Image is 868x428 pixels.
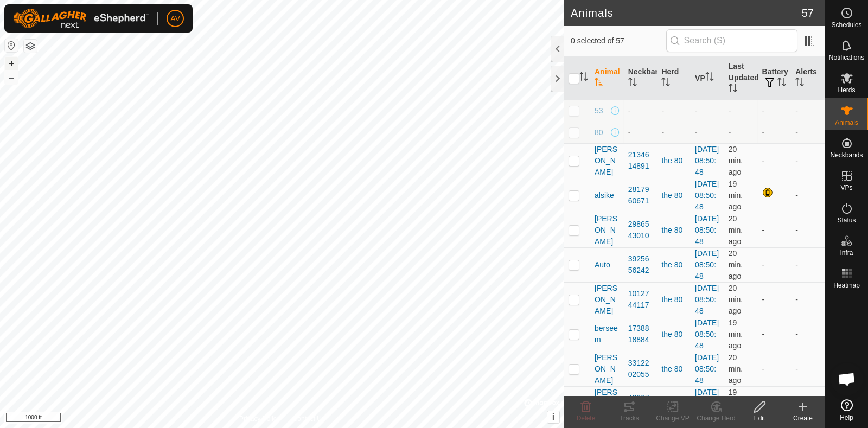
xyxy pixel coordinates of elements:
span: Help [840,414,853,421]
div: 1738818884 [628,323,653,346]
span: i [552,412,554,421]
div: 2817960671 [628,184,653,207]
div: - [628,105,653,117]
div: Change VP [651,413,694,423]
a: [DATE] 08:50:48 [695,180,719,211]
a: [DATE] 08:50:48 [695,318,719,350]
input: Search (S) [666,29,797,52]
div: - [628,127,653,138]
div: - [661,127,686,138]
th: Animal [590,56,624,100]
span: Status [837,217,856,223]
span: [PERSON_NAME] [595,387,620,421]
div: Edit [738,413,781,423]
th: Neckband [624,56,658,100]
span: Infra [840,250,853,256]
td: - [758,143,792,178]
p-sorticon: Activate to sort [661,79,670,88]
span: [PERSON_NAME] [595,144,620,178]
a: Contact Us [293,414,325,424]
button: – [5,71,18,84]
td: - [791,143,825,178]
td: - [758,352,792,386]
p-sorticon: Activate to sort [777,79,786,88]
td: - [758,122,792,143]
a: Privacy Policy [239,414,280,424]
div: Change Herd [694,413,738,423]
div: 4206704896 [628,392,653,415]
span: VPs [840,184,852,191]
a: [DATE] 08:50:48 [695,145,719,176]
td: - [791,386,825,421]
div: the 80 [661,329,686,340]
div: the 80 [661,155,686,167]
td: - [791,247,825,282]
p-sorticon: Activate to sort [705,74,714,82]
div: the 80 [661,190,686,201]
div: 3925656242 [628,253,653,276]
td: - [791,100,825,122]
span: Sep 27, 2025, 9:08 AM [729,214,743,246]
span: Sep 27, 2025, 9:08 AM [729,318,743,350]
td: - [758,247,792,282]
span: [PERSON_NAME] [595,213,620,247]
td: - [791,352,825,386]
div: Tracks [608,413,651,423]
app-display-virtual-paddock-transition: - [695,106,698,115]
img: Gallagher Logo [13,9,149,28]
td: - [791,317,825,352]
td: - [758,386,792,421]
span: 80 [595,127,603,138]
span: Sep 27, 2025, 9:08 AM [729,249,743,280]
button: i [547,411,559,423]
span: Sep 27, 2025, 9:07 AM [729,284,743,315]
span: - [729,106,731,115]
span: - [729,128,731,137]
td: - [758,213,792,247]
p-sorticon: Activate to sort [729,85,737,94]
div: 1012744117 [628,288,653,311]
span: Animals [835,119,858,126]
button: Reset Map [5,39,18,52]
h2: Animals [571,7,802,20]
span: Sep 27, 2025, 9:07 AM [729,145,743,176]
a: Help [825,395,868,425]
span: Schedules [831,22,861,28]
th: Battery [758,56,792,100]
span: Delete [577,414,596,422]
span: 0 selected of 57 [571,35,666,47]
div: 2134614891 [628,149,653,172]
span: Auto [595,259,610,271]
span: Heatmap [833,282,860,289]
button: + [5,57,18,70]
th: VP [691,56,724,100]
app-display-virtual-paddock-transition: - [695,128,698,137]
span: 53 [595,105,603,117]
button: Map Layers [24,40,37,53]
td: - [758,317,792,352]
span: [PERSON_NAME] [595,352,620,386]
span: [PERSON_NAME] [595,283,620,317]
span: Notifications [829,54,864,61]
span: berseem [595,323,620,346]
span: alsike [595,190,614,201]
span: Sep 27, 2025, 9:07 AM [729,353,743,385]
td: - [791,213,825,247]
a: [DATE] 08:50:48 [695,388,719,419]
div: - [661,105,686,117]
span: Sep 27, 2025, 9:08 AM [729,180,743,211]
span: AV [170,13,180,24]
th: Last Updated [724,56,758,100]
th: Alerts [791,56,825,100]
td: - [758,100,792,122]
th: Herd [657,56,691,100]
div: the 80 [661,363,686,375]
a: [DATE] 08:50:48 [695,249,719,280]
td: - [791,178,825,213]
p-sorticon: Activate to sort [595,79,603,88]
p-sorticon: Activate to sort [795,79,804,88]
span: Sep 27, 2025, 9:08 AM [729,388,743,419]
div: 2986543010 [628,219,653,241]
span: 57 [802,5,814,21]
span: Herds [838,87,855,93]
